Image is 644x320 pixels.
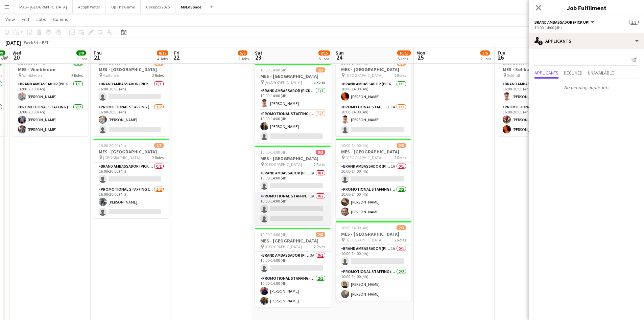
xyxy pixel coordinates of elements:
span: 21 [92,54,102,61]
span: Applicants [534,70,558,75]
app-card-role: Promotional Staffing (Brand Ambassadors)1A0/210:00-14:00 (4h) [255,192,331,225]
span: [GEOGRAPHIC_DATA] [345,73,383,78]
app-job-card: 10:00-14:00 (4h)2/3MES - [GEOGRAPHIC_DATA] [GEOGRAPHIC_DATA]2 RolesBrand Ambassador (Pick up)1/11... [336,57,411,136]
app-card-role: Promotional Staffing (Brand Ambassadors)1/216:00-20:00 (4h)[PERSON_NAME] [93,103,169,136]
h3: MES - [GEOGRAPHIC_DATA] [336,149,411,155]
span: Thu [93,50,102,56]
h3: MES - [GEOGRAPHIC_DATA] [336,66,411,72]
div: Applicants [529,33,644,49]
app-job-card: 16:00-20:00 (4h)1/3MES - [GEOGRAPHIC_DATA] Guildford2 RolesBrand Ambassador (Pick up)0/116:00-20:... [93,57,169,136]
div: 10:00-14:00 (4h) [534,25,639,30]
span: [GEOGRAPHIC_DATA] [103,155,140,160]
app-job-card: 10:00-14:00 (4h)2/3MES - [GEOGRAPHIC_DATA] [GEOGRAPHIC_DATA]2 RolesBrand Ambassador (Pick up)1/11... [255,63,331,143]
app-card-role: Brand Ambassador (Pick up)1A0/110:00-14:00 (4h) [336,245,411,268]
h3: MES - Wimbledon [13,66,88,72]
app-card-role: Promotional Staffing (Brand Ambassadors)1/216:00-20:00 (4h)[PERSON_NAME] [93,186,169,218]
app-card-role: Promotional Staffing (Brand Ambassadors)2/210:00-14:00 (4h)[PERSON_NAME][PERSON_NAME] [336,268,411,301]
div: 3 Jobs [77,56,87,61]
span: [GEOGRAPHIC_DATA] [265,80,302,85]
span: [GEOGRAPHIC_DATA] [345,237,383,242]
span: Edit [22,16,29,22]
app-card-role: Brand Ambassador (Pick up)1A0/110:00-14:00 (4h) [336,163,411,186]
app-card-role: Promotional Staffing (Brand Ambassadors)1I1A1/210:00-14:00 (4h)[PERSON_NAME] [336,103,411,136]
button: Actiph Water [73,0,106,14]
div: 10:00-14:00 (4h)0/3MES - [GEOGRAPHIC_DATA] [GEOGRAPHIC_DATA]2 RolesBrand Ambassador (Pick up)1A0/... [255,146,331,225]
h3: MES - [GEOGRAPHIC_DATA] [93,66,169,72]
span: 2 Roles [395,237,406,242]
span: Fri [174,50,180,56]
h3: MES - [GEOGRAPHIC_DATA] [255,238,331,244]
span: [GEOGRAPHIC_DATA] [345,155,383,160]
span: 22 [173,54,180,61]
h3: MES - [GEOGRAPHIC_DATA] [336,231,411,237]
span: 24 [335,54,344,61]
span: 8/12 [157,50,168,56]
p: No pending applicants [529,82,644,93]
span: 10:00-14:00 (4h) [260,67,288,72]
span: 2/3 [397,225,406,230]
div: 2 Jobs [481,56,491,61]
span: Jobs [36,16,46,22]
app-job-card: 16:00-20:00 (4h)3/3MES - Solihull Solihull2 RolesBrand Ambassador (Pick up)1/116:00-20:00 (4h)[PE... [497,57,573,136]
app-card-role: Brand Ambassador (Pick up)1/110:00-14:00 (4h)[PERSON_NAME] [255,87,331,110]
span: 10:00-14:00 (4h) [260,150,288,155]
div: 2 Jobs [238,56,249,61]
app-card-role: Promotional Staffing (Brand Ambassadors)2/210:00-14:00 (4h)[PERSON_NAME][PERSON_NAME] [255,275,331,307]
span: Sat [255,50,262,56]
app-job-card: 16:00-20:00 (4h)3/3MES - Wimbledon Wimbledon2 RolesBrand Ambassador (Pick up)1/116:00-20:00 (4h)[... [13,57,88,136]
span: 0/3 [316,150,325,155]
app-job-card: 10:00-14:00 (4h)2/3MES - [GEOGRAPHIC_DATA] [GEOGRAPHIC_DATA]2 RolesBrand Ambassador (Pick up)1A0/... [336,139,411,218]
span: 2 Roles [395,155,406,160]
app-card-role: Brand Ambassador (Pick up)0/116:00-20:00 (4h) [93,163,169,186]
h3: MES - Solihull [497,66,573,72]
span: 2 Roles [395,73,406,78]
span: 8/15 [318,50,330,56]
div: 16:00-20:00 (4h)1/3MES - [GEOGRAPHIC_DATA] [GEOGRAPHIC_DATA]2 RolesBrand Ambassador (Pick up)0/11... [93,139,169,218]
span: 2/3 [397,143,406,148]
app-card-role: Promotional Staffing (Brand Ambassadors)2/216:00-20:00 (4h)[PERSON_NAME][PERSON_NAME] [13,103,88,136]
button: MyEdSpace [175,0,207,14]
span: Sun [336,50,344,56]
app-card-role: Brand Ambassador (Pick up)1/116:00-20:00 (4h)[PERSON_NAME] [497,80,573,103]
app-card-role: Brand Ambassador (Pick up)0/116:00-20:00 (4h) [93,80,169,103]
button: CakeBox 2025 [141,0,175,14]
span: 2 Roles [314,80,325,85]
app-card-role: Brand Ambassador (Pick up)3A0/110:00-14:00 (4h) [255,252,331,275]
a: Comms [50,15,71,24]
span: 26 [496,54,505,61]
div: BST [42,40,49,45]
app-job-card: 10:00-14:00 (4h)2/3MES - [GEOGRAPHIC_DATA] [GEOGRAPHIC_DATA]2 RolesBrand Ambassador (Pick up)3A0/... [255,228,331,307]
div: 4 Jobs [157,56,168,61]
span: 2 Roles [152,73,164,78]
span: View [5,16,15,22]
div: 5 Jobs [398,56,410,61]
span: 9/9 [76,50,86,56]
app-card-role: Promotional Staffing (Brand Ambassadors)1/210:00-14:00 (4h)[PERSON_NAME] [255,110,331,143]
app-card-role: Brand Ambassador (Pick up)1A0/110:00-14:00 (4h) [255,169,331,192]
span: 10:00-14:00 (4h) [341,143,368,148]
span: 2/3 [316,232,325,237]
span: 1/3 [629,20,639,25]
a: Jobs [33,15,49,24]
h3: Job Fulfilment [529,3,644,12]
span: 10:00-14:00 (4h) [260,232,288,237]
span: 2 Roles [152,155,164,160]
span: Guildford [103,73,119,78]
span: 2 Roles [314,162,325,167]
a: Edit [19,15,32,24]
span: Declined [564,70,582,75]
div: 5 Jobs [319,56,330,61]
span: Solihull [507,73,520,78]
app-card-role: Promotional Staffing (Brand Ambassadors)2/216:00-20:00 (4h)[PERSON_NAME][PERSON_NAME] [497,103,573,136]
span: 3/6 [480,50,490,56]
span: 2/3 [316,67,325,72]
app-card-role: Promotional Staffing (Brand Ambassadors)2/210:00-14:00 (4h)[PERSON_NAME][PERSON_NAME] [336,186,411,218]
span: 2 Roles [71,73,83,78]
span: 5/6 [238,50,247,56]
span: 25 [415,54,425,61]
span: Week 34 [22,40,39,45]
